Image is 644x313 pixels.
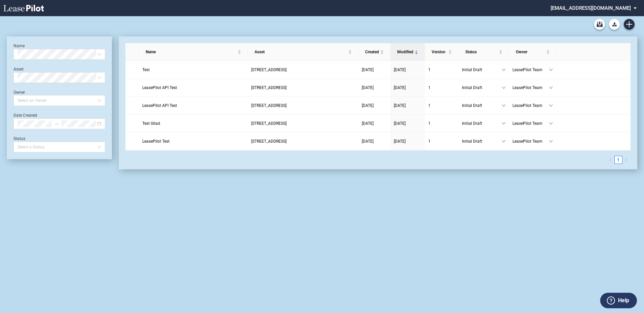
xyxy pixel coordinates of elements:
[142,103,177,108] span: LeasePilot API Test
[462,120,502,127] span: Initial Draft
[362,120,387,127] a: [DATE]
[606,156,614,164] li: Previous Page
[462,102,502,109] span: Initial Draft
[394,102,421,109] a: [DATE]
[502,121,506,125] span: down
[362,102,387,109] a: [DATE]
[432,49,447,55] span: Version
[428,138,455,145] a: 1
[549,121,553,125] span: down
[462,66,502,73] span: Initial Draft
[513,102,549,109] span: LeasePilot Team
[502,86,506,90] span: down
[428,139,431,144] span: 1
[513,138,549,145] span: LeasePilot Team
[251,121,287,126] span: 109 State Street
[142,67,150,72] span: Test
[251,120,355,127] a: [STREET_ADDRESS]
[549,104,553,108] span: down
[142,66,244,73] a: Test
[513,66,549,73] span: LeasePilot Team
[465,49,498,55] span: Status
[502,68,506,72] span: down
[13,136,25,141] label: Status
[13,113,37,118] label: Date Created
[13,44,25,48] label: Name
[428,67,431,72] span: 1
[54,121,59,126] span: to
[142,138,244,145] a: LeasePilot Test
[614,156,622,164] li: 1
[509,43,556,61] th: Owner
[428,120,455,127] a: 1
[622,156,631,164] li: Next Page
[251,85,287,90] span: 109 State Street
[358,43,390,61] th: Created
[513,84,549,91] span: LeasePilot Team
[425,43,459,61] th: Version
[394,138,421,145] a: [DATE]
[142,85,177,90] span: LeasePilot API Test
[142,84,244,91] a: LeasePilot API Test
[549,139,553,143] span: down
[625,158,628,162] span: right
[394,67,406,72] span: [DATE]
[362,139,374,144] span: [DATE]
[362,67,374,72] span: [DATE]
[251,102,355,109] a: [STREET_ADDRESS]
[362,103,374,108] span: [DATE]
[142,139,170,144] span: LeasePilot Test
[251,103,287,108] span: 109 State Street
[609,19,620,30] a: Download Blank Form
[513,120,549,127] span: LeasePilot Team
[251,66,355,73] a: [STREET_ADDRESS]
[394,103,406,108] span: [DATE]
[622,156,631,164] button: right
[394,120,421,127] a: [DATE]
[139,43,248,61] th: Name
[606,156,614,164] button: left
[462,84,502,91] span: Initial Draft
[390,43,425,61] th: Modified
[362,85,374,90] span: [DATE]
[248,43,358,61] th: Asset
[459,43,509,61] th: Status
[142,120,244,127] a: Test Gilad
[394,121,406,126] span: [DATE]
[615,156,622,164] a: 1
[251,138,355,145] a: [STREET_ADDRESS]
[397,49,413,55] span: Modified
[13,67,24,72] label: Asset
[502,139,506,143] span: down
[362,138,387,145] a: [DATE]
[394,85,406,90] span: [DATE]
[146,49,236,55] span: Name
[428,121,431,126] span: 1
[255,49,347,55] span: Asset
[549,86,553,90] span: down
[609,158,612,162] span: left
[394,84,421,91] a: [DATE]
[362,66,387,73] a: [DATE]
[142,121,160,126] span: Test Gilad
[428,103,431,108] span: 1
[428,85,431,90] span: 1
[600,293,637,308] button: Help
[428,84,455,91] a: 1
[142,102,244,109] a: LeasePilot API Test
[594,19,605,30] a: Archive
[428,66,455,73] a: 1
[251,67,287,72] span: 109 State Street
[362,84,387,91] a: [DATE]
[365,49,379,55] span: Created
[428,102,455,109] a: 1
[516,49,545,55] span: Owner
[394,66,421,73] a: [DATE]
[54,121,59,126] span: swap-right
[362,121,374,126] span: [DATE]
[13,90,25,95] label: Owner
[624,19,635,30] a: Create new document
[251,84,355,91] a: [STREET_ADDRESS]
[251,139,287,144] span: 109 State Street
[618,296,629,305] label: Help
